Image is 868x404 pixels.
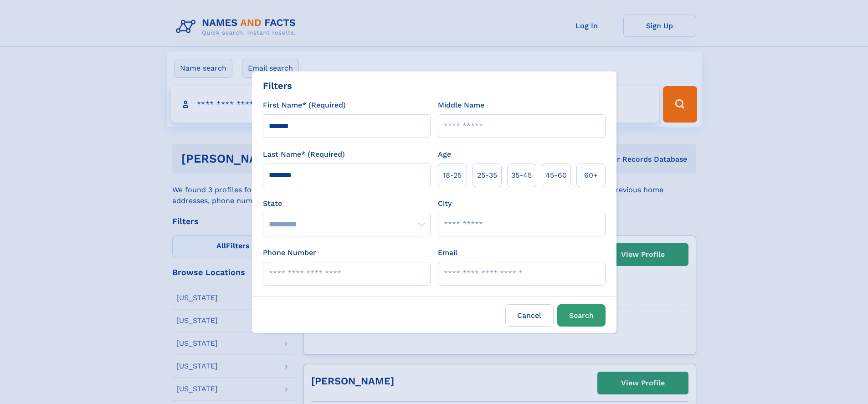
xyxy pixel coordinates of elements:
[545,170,567,181] span: 45‑60
[477,170,497,181] span: 25‑35
[438,247,457,258] label: Email
[263,247,316,258] label: Phone Number
[263,198,431,209] label: State
[263,149,345,160] label: Last Name* (Required)
[505,304,554,327] label: Cancel
[438,100,484,111] label: Middle Name
[584,170,598,181] span: 60+
[557,304,606,327] button: Search
[438,149,451,160] label: Age
[263,79,292,92] div: Filters
[443,170,462,181] span: 18‑25
[438,198,452,209] label: City
[511,170,532,181] span: 35‑45
[263,100,346,111] label: First Name* (Required)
